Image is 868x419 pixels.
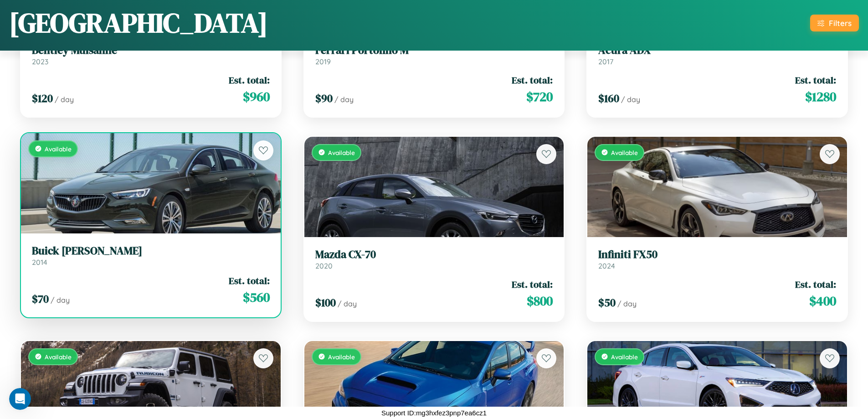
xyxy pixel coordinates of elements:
span: Available [611,149,638,156]
span: Available [45,145,72,153]
p: Support ID: mg3hxfez3pnp7ea6cz1 [381,407,487,419]
span: Available [328,149,355,156]
span: 2014 [32,258,47,267]
span: Available [45,353,72,361]
a: Bentley Mulsanne2023 [32,44,270,66]
span: 2020 [315,261,333,270]
span: 2017 [598,57,613,66]
span: $ 90 [315,91,333,106]
span: / day [334,95,354,104]
span: / day [617,299,637,308]
span: Available [328,353,355,361]
span: 2023 [32,57,48,66]
span: Est. total: [512,73,553,87]
span: $ 400 [809,292,836,310]
span: Available [611,353,638,361]
div: Filters [829,18,852,28]
span: 2024 [598,261,615,270]
span: $ 560 [243,288,270,306]
h3: Ferrari Portofino M [315,44,553,57]
span: Est. total: [229,73,270,87]
h3: Mazda CX-70 [315,248,553,261]
h3: Buick [PERSON_NAME] [32,244,270,258]
span: / day [621,95,640,104]
span: $ 70 [32,291,49,306]
span: $ 50 [598,295,616,310]
span: / day [55,95,74,104]
a: Ferrari Portofino M2019 [315,44,553,66]
a: Acura ADX2017 [598,44,836,66]
span: $ 800 [527,292,553,310]
span: $ 100 [315,295,336,310]
span: / day [51,295,70,305]
span: / day [338,299,357,308]
span: $ 120 [32,91,53,106]
span: Est. total: [795,278,836,291]
a: Buick [PERSON_NAME]2014 [32,244,270,267]
h3: Infiniti FX50 [598,248,836,261]
span: Est. total: [512,278,553,291]
span: $ 960 [243,88,270,106]
button: Filters [810,15,859,31]
span: $ 720 [526,88,553,106]
iframe: Intercom live chat [9,388,31,410]
span: $ 160 [598,91,619,106]
span: Est. total: [795,73,836,87]
span: Est. total: [229,274,270,287]
h3: Acura ADX [598,44,836,57]
h1: [GEOGRAPHIC_DATA] [9,4,268,41]
span: $ 1280 [805,88,836,106]
h3: Bentley Mulsanne [32,44,270,57]
a: Mazda CX-702020 [315,248,553,270]
a: Infiniti FX502024 [598,248,836,270]
span: 2019 [315,57,331,66]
